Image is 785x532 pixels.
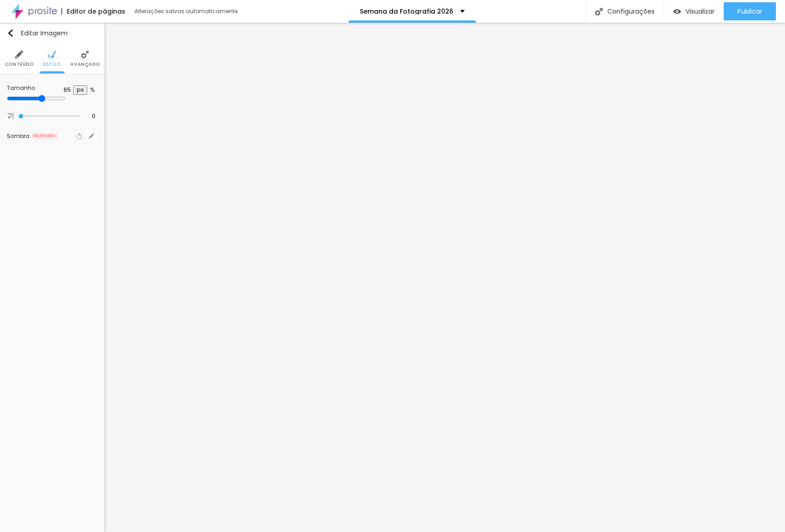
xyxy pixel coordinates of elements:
[81,50,89,59] img: Icone
[5,62,34,67] span: Conteúdo
[7,85,56,91] div: Tamanho
[7,30,68,37] div: Editar Imagem
[686,8,715,15] span: Visualizar
[61,8,125,15] div: Editor de páginas
[31,133,57,139] span: DESATIVADO
[7,133,30,139] div: Sombra
[595,8,603,15] img: Icone
[8,113,14,119] img: Icone
[70,62,99,67] span: Avançado
[43,62,61,67] span: Estilo
[7,30,14,37] img: Icone
[134,9,239,14] div: Alterações salvas automaticamente
[724,2,776,20] button: Publicar
[104,23,785,532] iframe: Editor
[737,8,762,15] span: Publicar
[15,50,23,59] img: Icone
[48,50,56,59] img: Icone
[360,8,453,15] p: Semana da Fotografia 2026
[73,85,87,95] button: px
[664,2,724,20] button: Visualizar
[673,8,681,15] img: view-1.svg
[87,86,98,94] button: %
